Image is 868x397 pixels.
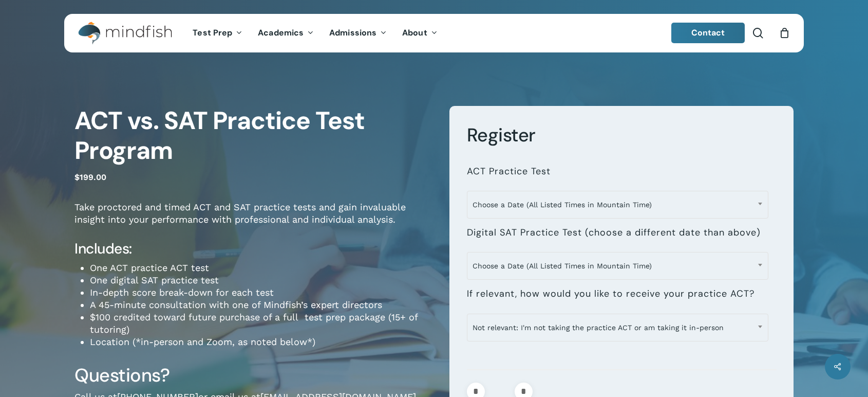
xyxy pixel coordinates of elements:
[691,27,725,38] span: Contact
[90,286,434,299] li: In-depth score break-down for each test
[322,29,394,38] a: Admissions
[467,314,768,341] span: Not relevant: I'm not taking the practice ACT or am taking it in-person
[467,123,777,147] h3: Register
[185,14,445,52] nav: Main Menu
[193,27,232,38] span: Test Prep
[90,262,434,274] li: One ACT practice ACT test
[258,27,304,38] span: Academics
[467,288,754,300] label: If relevant, how would you like to receive your practice ACT?
[467,252,768,280] span: Choose a Date (All Listed Times in Mountain Time)
[467,227,761,239] label: Digital SAT Practice Test (choose a different date than above)
[74,106,434,166] h1: ACT vs. SAT Practice Test Program
[394,29,445,38] a: About
[467,317,768,338] span: Not relevant: I'm not taking the practice ACT or am taking it in-person
[74,240,434,258] h4: Includes:
[64,14,804,52] header: Main Menu
[467,191,768,219] span: Choose a Date (All Listed Times in Mountain Time)
[90,336,434,348] li: Location (*in-person and Zoom, as noted below*)
[74,172,80,182] span: $
[467,255,768,277] span: Choose a Date (All Listed Times in Mountain Time)
[329,27,376,38] span: Admissions
[74,201,434,240] p: Take proctored and timed ACT and SAT practice tests and gain invaluable insight into your perform...
[402,27,427,38] span: About
[467,194,768,215] span: Choose a Date (All Listed Times in Mountain Time)
[74,364,434,387] h3: Questions?
[671,23,745,43] a: Contact
[185,29,250,38] a: Test Prep
[250,29,322,38] a: Academics
[90,274,434,286] li: One digital SAT practice test
[467,166,551,177] label: ACT Practice Test
[779,27,790,39] a: Cart
[90,311,434,336] li: $100 credited toward future purchase of a full test prep package (15+ of tutoring)
[74,172,106,182] bdi: 199.00
[635,321,854,383] iframe: Chatbot
[90,299,434,311] li: A 45-minute consultation with one of Mindfish’s expert directors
